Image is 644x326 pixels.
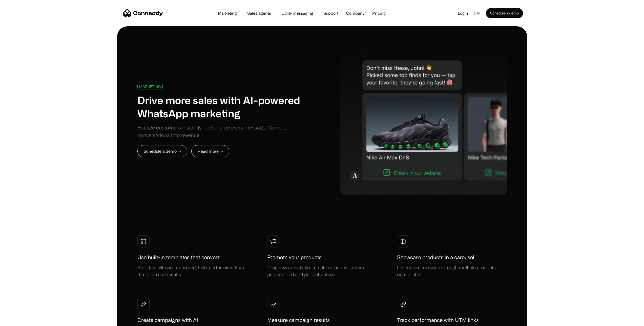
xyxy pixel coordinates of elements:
div: Engage customers instantly. Personalize every message. Convert conversations into revenue. [137,124,315,139]
a: Marketing [214,11,241,15]
div: Let customers swipe through multiple products right in chat. [397,264,506,278]
h1: Create campaigns with AI [137,316,198,324]
a: Schedule a demo [486,8,523,18]
div: Company [345,10,366,17]
a: Read more → [191,145,229,157]
a: Utility messaging [277,11,317,15]
div: MARKETING [139,85,161,88]
a: Sales agents [243,11,275,15]
div: Company [346,10,364,17]
a: Support [319,11,342,15]
div: Start fast with pre-approved, high-performing flows that drive real results. [137,264,246,278]
a: home [123,9,163,17]
a: Schedule a demo → [137,145,187,157]
ul: Language list [10,317,30,324]
div: Drop new arrivals, limited offers, or best-sellers — personalized and perfectly timed. [267,264,376,278]
a: Login [454,9,472,17]
aside: Language selected: English [5,317,30,324]
h1: Use built-in templates that convert [137,254,220,261]
h1: Drive more sales with AI-powered WhatsApp marketing [137,93,315,120]
h1: Showcase products in a carousel [397,254,474,261]
h1: Track performance with UTM links [397,316,479,324]
h1: Promote your products [267,254,322,261]
h1: Measure campaign results [267,316,330,324]
div: en [472,9,486,17]
a: Pricing [368,11,390,15]
div: en [474,9,480,17]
